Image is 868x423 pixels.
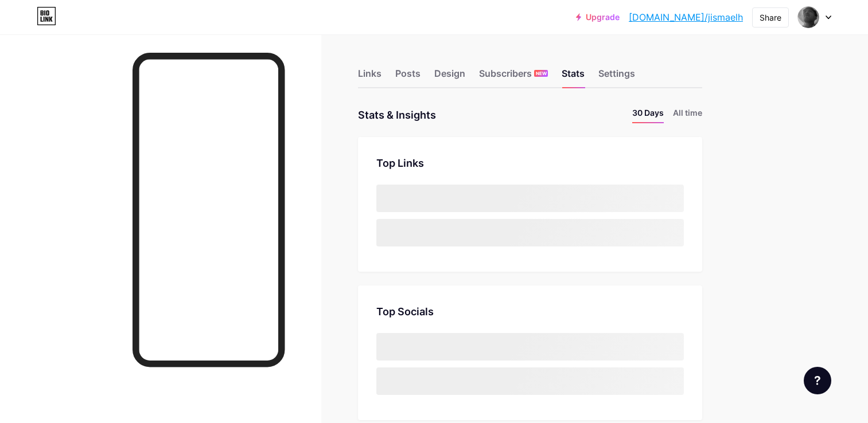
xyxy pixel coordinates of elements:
[797,6,819,28] img: Ismael Hernández José Alberto
[562,66,585,87] div: Stats
[598,66,635,87] div: Settings
[576,13,620,22] a: Upgrade
[376,304,684,319] div: Top Socials
[479,66,548,87] div: Subscribers
[395,66,421,87] div: Posts
[536,70,547,77] span: NEW
[358,107,436,123] div: Stats & Insights
[376,155,684,171] div: Top Links
[632,107,664,123] li: 30 Days
[673,107,702,123] li: All time
[434,66,465,87] div: Design
[358,66,382,87] div: Links
[760,11,781,23] div: Share
[629,10,743,24] a: [DOMAIN_NAME]/jismaelh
